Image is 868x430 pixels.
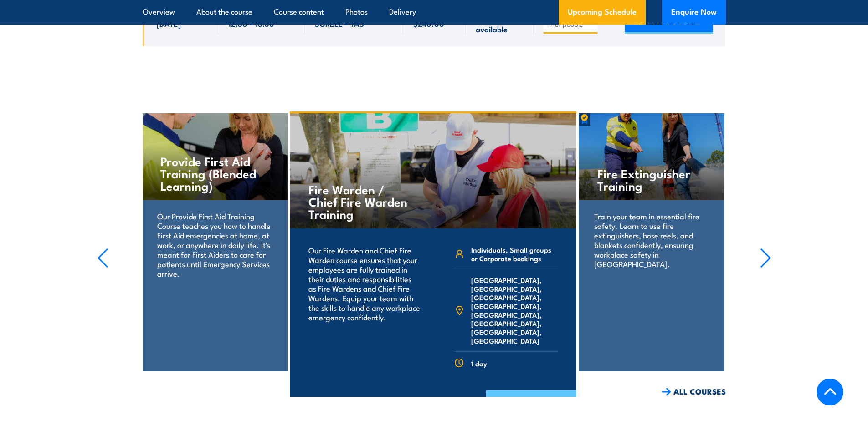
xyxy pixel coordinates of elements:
p: Our Provide First Aid Training Course teaches you how to handle First Aid emergencies at home, at... [157,211,272,278]
span: 1 day [471,359,487,368]
h4: Fire Warden / Chief Fire Warden Training [308,183,416,220]
h4: Fire Extinguisher Training [597,167,705,192]
span: 5 of 5 available [476,13,524,34]
span: [DATE] [157,18,181,29]
h4: Provide First Aid Training (Blended Learning) [160,155,268,192]
span: 12:30 - 16:30 [228,18,274,29]
a: ALL COURSES [662,386,726,397]
span: SORELL - TAS [315,18,364,29]
a: COURSE DETAILS [486,390,576,414]
span: Individuals, Small groups or Corporate bookings [471,245,558,263]
p: Train your team in essential fire safety. Learn to use fire extinguishers, hose reels, and blanke... [594,211,709,268]
span: $240.00 [413,18,444,29]
span: [GEOGRAPHIC_DATA], [GEOGRAPHIC_DATA], [GEOGRAPHIC_DATA], [GEOGRAPHIC_DATA], [GEOGRAPHIC_DATA], [G... [471,276,558,345]
p: Our Fire Warden and Chief Fire Warden course ensures that your employees are fully trained in the... [308,245,421,322]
